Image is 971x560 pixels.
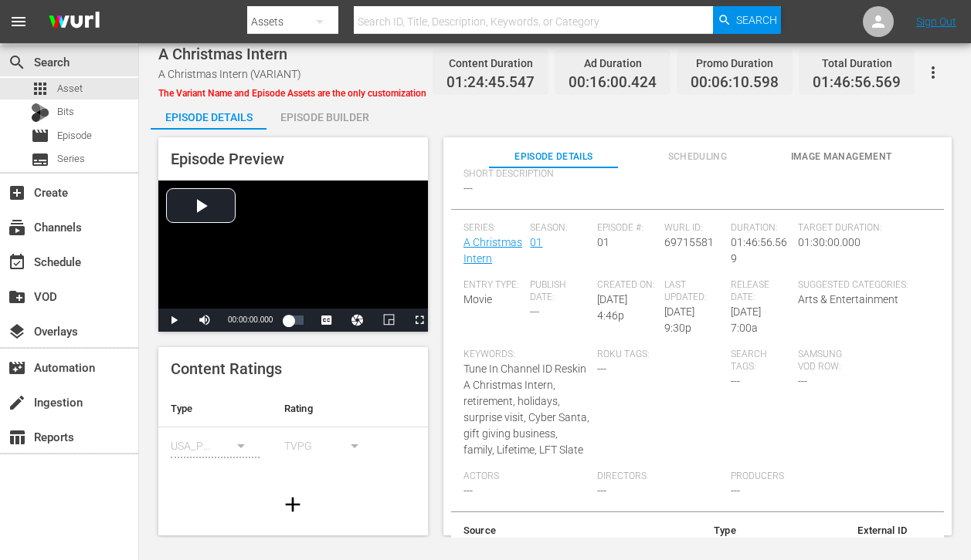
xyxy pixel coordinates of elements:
[463,279,523,292] span: Entry Type:
[451,512,640,549] th: Source
[597,363,606,375] span: ---
[57,151,85,167] span: Series
[798,222,924,234] span: Target Duration:
[158,180,428,332] div: Video Player
[8,218,26,237] span: Channels
[640,512,748,549] th: Type
[8,253,26,272] span: Schedule
[171,424,260,467] div: USA_PR ([GEOGRAPHIC_DATA] ([GEOGRAPHIC_DATA]))
[731,471,857,483] span: Producers
[158,390,428,475] table: simple table
[171,150,284,168] span: Episode Preview
[916,15,956,28] a: Sign Out
[530,305,539,318] span: ---
[31,127,49,145] span: Episode
[8,393,26,412] span: Ingestion
[731,349,790,373] span: Search Tags:
[342,309,373,332] button: Jump To Time
[404,309,435,332] button: Fullscreen
[463,363,589,456] span: Tune In Channel ID Reskin A Christmas Intern, retirement, holidays, surprise visit, Cyber Santa, ...
[288,315,304,325] div: Progress Bar
[189,309,220,332] button: Mute
[158,88,791,99] span: The Variant Name and Episode Assets are the only customizations available at this time. To modify...
[597,484,606,497] span: ---
[284,424,373,467] div: TVPG
[31,79,49,98] span: Asset
[798,279,924,292] span: Suggested Categories:
[597,222,657,234] span: Episode #:
[463,236,522,265] a: A Christmas Intern
[8,359,26,377] span: Automation
[31,103,49,122] div: Bits
[463,349,589,361] span: Keywords:
[31,150,49,169] span: Series
[813,74,901,92] span: 01:46:56.569
[158,68,301,80] span: A Christmas Intern (VARIANT)
[713,6,781,34] button: Search
[736,6,777,34] span: Search
[158,390,272,427] th: Type
[151,99,267,136] div: Episode Details
[664,236,714,248] span: 69715581
[597,279,657,292] span: Created On:
[569,74,657,92] span: 00:16:00.424
[151,99,267,130] button: Episode Details
[267,99,382,136] div: Episode Builder
[171,359,282,378] span: Content Ratings
[8,428,26,447] span: Reports
[8,322,26,341] span: Overlays
[57,104,74,120] span: Bits
[597,349,723,361] span: Roku Tags:
[731,222,790,234] span: Duration:
[311,309,342,332] button: Captions
[57,81,83,96] span: Asset
[373,309,404,332] button: Picture-in-Picture
[463,293,492,305] span: Movie
[463,471,589,483] span: Actors
[813,52,901,74] div: Total Duration
[530,236,542,248] a: 01
[530,279,589,304] span: Publish Date:
[446,74,535,92] span: 01:24:45.547
[664,305,694,334] span: [DATE] 9:30p
[463,484,473,497] span: ---
[798,236,861,248] span: 01:30:00.000
[463,182,473,194] span: ---
[798,349,857,373] span: Samsung VOD Row:
[272,390,385,427] th: Rating
[57,128,92,143] span: Episode
[633,149,762,165] span: Scheduling
[749,512,919,549] th: External ID
[597,293,627,322] span: [DATE] 4:46p
[8,53,26,72] span: Search
[228,315,273,324] span: 00:00:00.000
[37,4,111,40] img: ans4CAIJ8jUAAAAAAAAAAAAAAAAAAAAAAAAgQb4GAAAAAAAAAAAAAAAAAAAAAAAAJMjXAAAAAAAAAAAAAAAAAAAAAAAAgAT5G...
[446,52,535,74] div: Content Duration
[664,222,724,234] span: Wurl ID:
[691,74,779,92] span: 00:06:10.598
[8,288,26,306] span: VOD
[8,184,26,202] span: Create
[267,99,382,130] button: Episode Builder
[463,222,523,234] span: Series:
[569,52,657,74] div: Ad Duration
[691,52,779,74] div: Promo Duration
[798,375,807,387] span: ---
[158,45,287,63] span: A Christmas Intern
[489,149,618,165] span: Episode Details
[9,12,28,31] span: menu
[664,279,724,304] span: Last Updated:
[731,375,740,387] span: ---
[731,484,740,497] span: ---
[463,168,924,180] span: Short Description
[731,279,790,304] span: Release Date:
[731,305,761,334] span: [DATE] 7:00a
[597,471,723,483] span: Directors
[776,149,905,165] span: Image Management
[731,236,787,265] span: 01:46:56.569
[530,222,589,234] span: Season:
[597,236,609,248] span: 01
[158,309,189,332] button: Play
[798,293,898,305] span: Arts & Entertainment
